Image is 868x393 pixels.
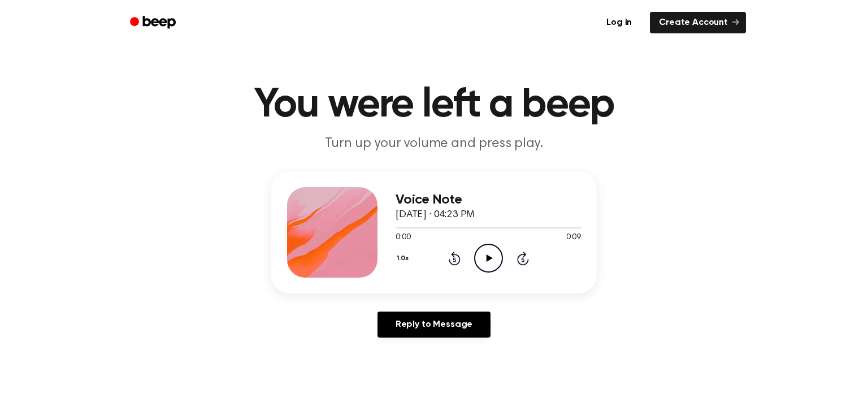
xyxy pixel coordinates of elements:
button: 1.0x [396,249,413,268]
a: Beep [122,12,186,34]
span: 0:09 [566,232,581,244]
h1: You were left a beep [145,85,723,126]
h3: Voice Note [396,192,581,208]
a: Create Account [650,12,746,33]
a: Reply to Message [377,312,491,338]
span: 0:00 [396,232,410,244]
span: [DATE] · 04:23 PM [396,210,475,220]
p: Turn up your volume and press play. [217,135,651,153]
a: Log in [595,10,643,36]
